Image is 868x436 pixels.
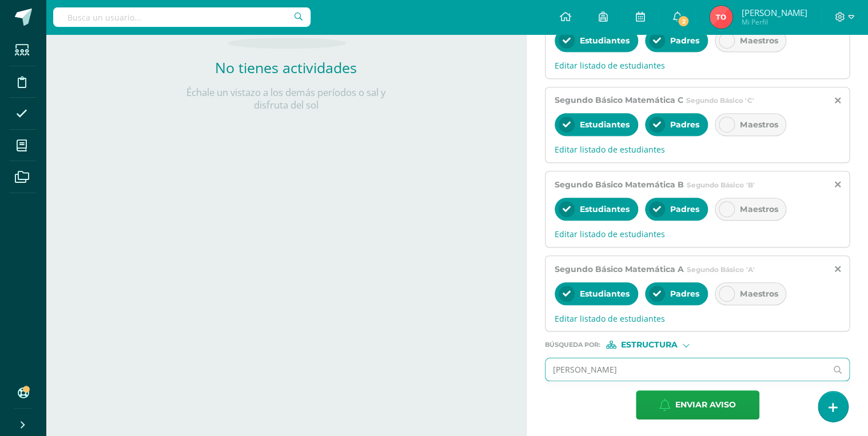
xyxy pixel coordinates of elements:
[670,35,699,46] span: Padres
[740,119,778,130] span: Maestros
[621,342,678,348] span: Estructura
[741,17,807,27] span: Mi Perfil
[555,313,840,324] span: Editar listado de estudiantes
[172,58,400,77] h2: No tienes actividades
[555,60,840,71] span: Editar listado de estudiantes
[555,229,840,239] span: Editar listado de estudiantes
[580,119,630,130] span: Estudiantes
[686,96,754,105] span: Segundo Básico 'C'
[580,35,630,46] span: Estudiantes
[172,86,400,111] p: Échale un vistazo a los demás períodos o sal y disfruta del sol
[687,181,754,189] span: Segundo Básico 'B'
[545,342,600,348] span: Búsqueda por :
[580,289,630,299] span: Estudiantes
[741,7,807,18] span: [PERSON_NAME]
[580,204,630,214] span: Estudiantes
[670,204,699,214] span: Padres
[636,390,759,419] button: Enviar aviso
[740,204,778,214] span: Maestros
[53,7,310,27] input: Busca un usuario...
[687,265,754,274] span: Segundo Básico 'A'
[555,179,684,190] span: Segundo Básico Matemática B
[740,289,778,299] span: Maestros
[555,144,840,155] span: Editar listado de estudiantes
[670,289,699,299] span: Padres
[710,6,732,29] img: ee555c8c968eea5bde0abcdfcbd02b94.png
[606,341,692,349] div: [object Object]
[670,119,699,130] span: Padres
[555,264,684,274] span: Segundo Básico Matemática A
[546,358,826,381] input: Ej. Primero primaria
[740,35,778,46] span: Maestros
[677,15,690,27] span: 2
[675,391,736,419] span: Enviar aviso
[555,95,683,105] span: Segundo Básico Matemática C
